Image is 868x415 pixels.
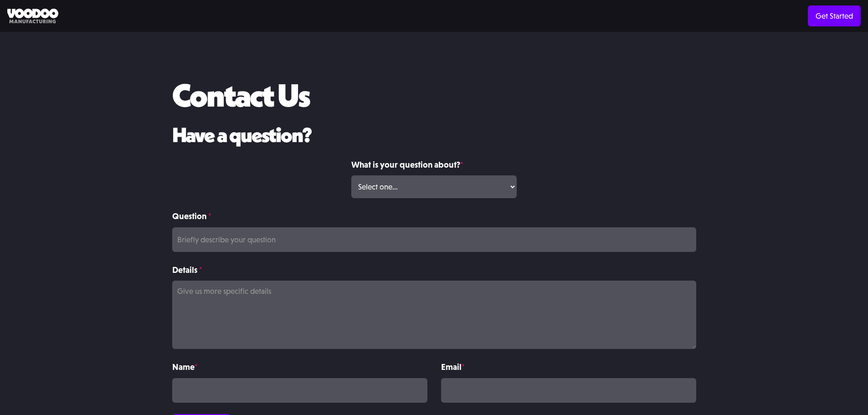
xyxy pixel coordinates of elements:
[172,227,696,252] input: Briefly describe your question
[441,360,696,374] label: Email
[172,77,309,113] h1: Contact Us
[7,9,58,24] img: Voodoo Manufacturing logo
[172,211,206,221] strong: Question
[172,265,197,275] strong: Details
[351,158,517,171] label: What is your question about?
[172,124,696,147] h2: Have a question?
[808,5,861,26] a: Get Started
[172,360,427,374] label: Name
